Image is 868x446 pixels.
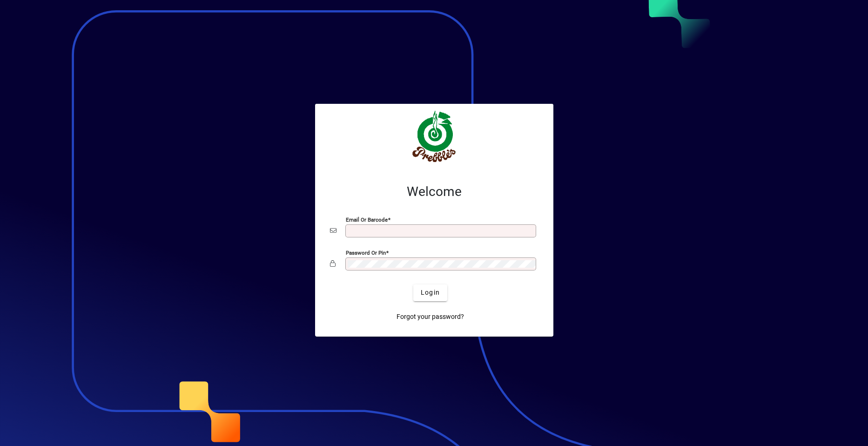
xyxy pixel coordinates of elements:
[413,284,447,301] button: Login
[346,249,386,256] mat-label: Password or Pin
[346,216,388,223] mat-label: Email or Barcode
[397,312,464,322] span: Forgot your password?
[393,309,468,325] a: Forgot your password?
[330,184,538,200] h2: Welcome
[421,288,440,297] span: Login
